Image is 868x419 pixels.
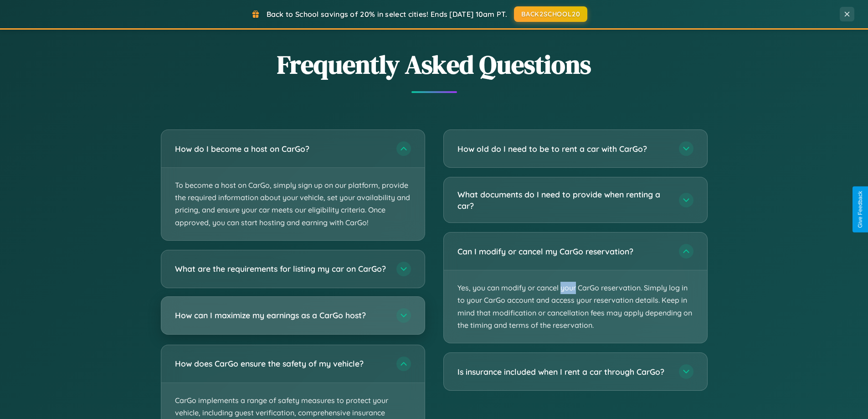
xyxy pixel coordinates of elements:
p: To become a host on CarGo, simply sign up on our platform, provide the required information about... [161,168,425,240]
span: Back to School savings of 20% in select cities! Ends [DATE] 10am PT. [267,10,507,19]
button: BACK2SCHOOL20 [514,6,587,22]
h3: Is insurance included when I rent a car through CarGo? [457,366,670,378]
p: Yes, you can modify or cancel your CarGo reservation. Simply log in to your CarGo account and acc... [444,270,707,343]
h3: Can I modify or cancel my CarGo reservation? [457,246,670,257]
h3: How does CarGo ensure the safety of my vehicle? [175,358,387,369]
h3: What are the requirements for listing my car on CarGo? [175,263,387,274]
h3: How do I become a host on CarGo? [175,143,387,155]
h3: What documents do I need to provide when renting a car? [457,189,670,211]
h2: Frequently Asked Questions [161,47,708,82]
h3: How old do I need to be to rent a car with CarGo? [457,143,670,155]
div: Give Feedback [857,191,863,228]
h3: How can I maximize my earnings as a CarGo host? [175,310,387,321]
